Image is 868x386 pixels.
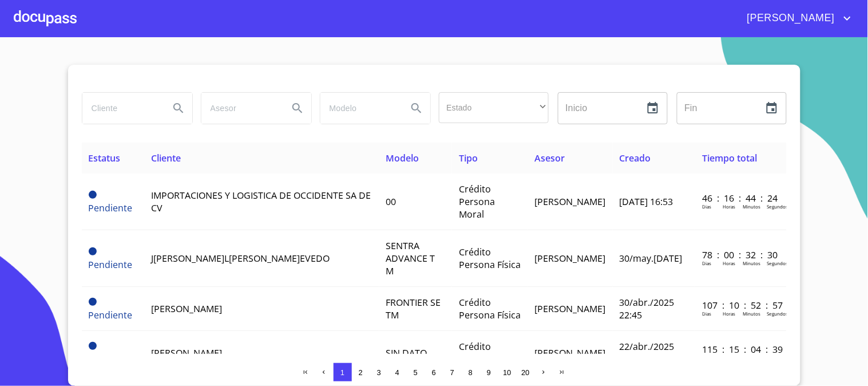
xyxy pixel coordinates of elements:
p: 107 : 10 : 52 : 57 [702,299,779,312]
p: 115 : 15 : 04 : 39 [702,343,779,356]
span: Tipo [459,152,478,164]
p: Dias [702,310,711,317]
span: Pendiente [89,342,97,350]
span: Pendiente [89,258,133,271]
p: Horas [723,310,735,317]
span: J[PERSON_NAME]L[PERSON_NAME]EVEDO [151,252,330,265]
span: [PERSON_NAME] [535,346,606,359]
button: Search [284,94,311,122]
span: 2 [359,368,363,377]
button: account of current user [739,9,854,27]
span: [PERSON_NAME] [535,302,606,315]
span: 00 [386,195,397,208]
input: search [320,93,398,124]
span: SIN DATO [386,346,427,359]
span: 1 [340,368,344,377]
span: Tiempo total [702,152,757,164]
span: Pendiente [89,353,133,365]
span: Estatus [89,152,121,164]
button: 2 [352,363,370,381]
p: Horas [723,260,735,266]
span: 10 [503,368,511,377]
span: 22/abr./2025 18:33 [620,340,675,365]
button: Search [165,94,192,122]
span: 5 [414,368,418,377]
p: Segundos [767,310,788,317]
span: SENTRA ADVANCE T M [386,239,435,277]
span: Modelo [386,152,419,164]
span: 20 [521,368,529,377]
button: 5 [407,363,425,381]
span: Pendiente [89,247,97,255]
span: Pendiente [89,202,133,214]
span: Creado [620,152,651,164]
span: Pendiente [89,191,97,199]
input: search [201,93,279,124]
span: Crédito Persona Moral [459,183,495,220]
button: 20 [517,363,535,381]
button: Search [403,94,430,122]
span: Crédito Persona Física [459,246,521,271]
div: ​ [439,92,549,123]
span: Crédito Persona Física [459,296,521,321]
span: 9 [487,368,491,377]
button: 10 [498,363,517,381]
p: Minutos [743,260,760,266]
button: 1 [334,363,352,381]
button: 7 [443,363,462,381]
button: 9 [480,363,498,381]
span: [PERSON_NAME] [535,252,606,265]
button: 6 [425,363,443,381]
span: [PERSON_NAME] [535,195,606,208]
p: Dias [702,203,711,210]
span: IMPORTACIONES Y LOGISTICA DE OCCIDENTE SA DE CV [151,189,371,214]
button: 4 [389,363,407,381]
span: 3 [377,368,381,377]
button: 3 [370,363,389,381]
button: 8 [462,363,480,381]
span: Crédito Persona Física [459,340,521,365]
span: 4 [395,368,399,377]
span: 7 [450,368,454,377]
span: [PERSON_NAME] [151,346,222,359]
span: [DATE] 16:53 [620,195,673,208]
span: Cliente [151,152,181,164]
span: [PERSON_NAME] [739,9,841,27]
p: Dias [702,260,711,266]
p: 46 : 16 : 44 : 24 [702,192,779,204]
p: Horas [723,203,735,210]
p: Minutos [743,203,760,210]
input: search [82,93,160,124]
span: FRONTIER SE TM [386,296,441,321]
p: Minutos [743,310,760,317]
span: 30/abr./2025 22:45 [620,296,675,321]
span: 6 [432,368,436,377]
p: 78 : 00 : 32 : 30 [702,249,779,261]
span: [PERSON_NAME] [151,302,222,315]
span: 8 [469,368,473,377]
p: Segundos [767,260,788,266]
span: Asesor [535,152,565,164]
span: 30/may.[DATE] [620,252,683,265]
span: Pendiente [89,309,133,321]
span: Pendiente [89,298,97,306]
p: Segundos [767,203,788,210]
